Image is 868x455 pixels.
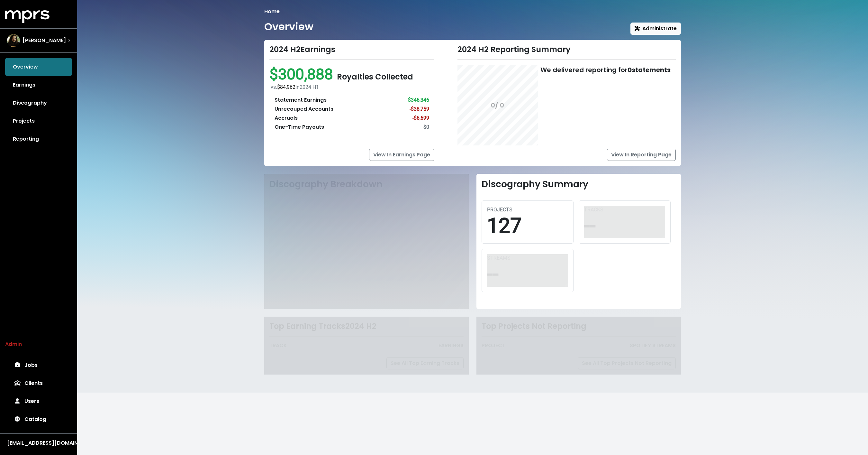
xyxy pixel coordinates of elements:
[5,439,72,447] button: [EMAIL_ADDRESS][DOMAIN_NAME]
[5,392,72,410] a: Users
[275,114,298,122] div: Accruals
[630,23,681,35] button: Administrate
[269,45,434,54] div: 2024 H2 Earnings
[5,410,72,428] a: Catalog
[5,130,72,148] a: Reporting
[457,45,676,54] div: 2024 H2 Reporting Summary
[269,65,337,83] span: $300,888
[423,123,429,131] div: $0
[275,105,333,113] div: Unrecouped Accounts
[487,206,568,214] div: PROJECTS
[275,96,327,104] div: Statement Earnings
[7,439,70,447] div: [EMAIL_ADDRESS][DOMAIN_NAME]
[264,21,313,33] h1: Overview
[487,214,568,238] div: 127
[540,65,671,75] div: We delivered reporting for
[482,179,676,190] h2: Discography Summary
[5,374,72,392] a: Clients
[5,13,50,20] a: mprs logo
[607,149,676,161] a: View In Reporting Page
[23,37,66,44] span: [PERSON_NAME]
[410,105,429,113] div: -$38,759
[264,8,280,15] li: Home
[264,8,681,15] nav: breadcrumb
[408,96,429,104] div: $346,346
[5,76,72,94] a: Earnings
[369,149,434,161] a: View In Earnings Page
[5,112,72,130] a: Projects
[628,65,671,74] b: 0 statements
[275,123,324,131] div: One-Time Payouts
[337,71,413,82] span: Royalties Collected
[7,34,20,47] img: The selected account / producer
[277,84,295,90] span: $84,962
[5,94,72,112] a: Discography
[5,356,72,374] a: Jobs
[412,114,429,122] div: -$6,699
[635,25,677,32] span: Administrate
[271,83,434,91] div: vs. in 2024 H1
